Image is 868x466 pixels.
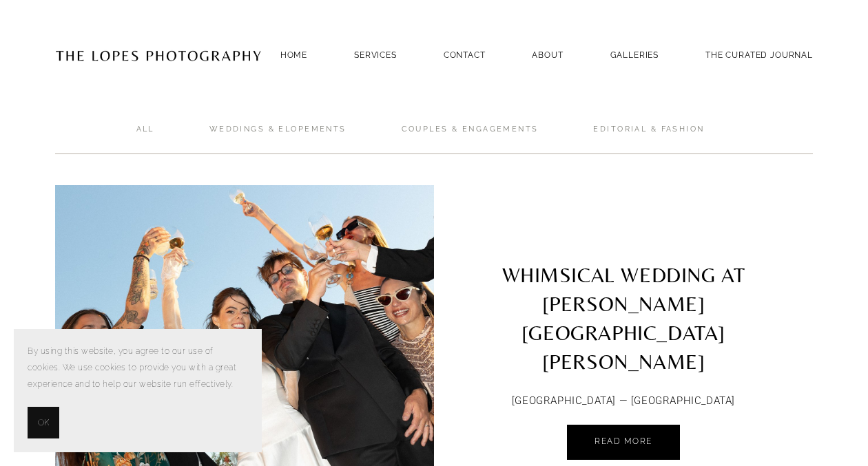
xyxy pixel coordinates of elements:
span: Read More [595,436,652,446]
a: Editorial & Fashion [593,124,704,154]
a: Contact [444,45,486,64]
button: OK [28,407,59,438]
span: OK [38,414,49,431]
img: Portugal Wedding Photographer | The Lopes Photography [55,21,262,89]
a: SERVICES [354,50,397,60]
p: By using this website, you agree to our use of cookies. We use cookies to provide you with a grea... [28,343,248,393]
a: THE CURATED JOURNAL [705,45,813,64]
p: [GEOGRAPHIC_DATA] — [GEOGRAPHIC_DATA] [480,392,767,411]
a: ALL [136,124,154,154]
a: WHIMSICAL WEDDING AT [PERSON_NAME][GEOGRAPHIC_DATA][PERSON_NAME] [434,185,813,383]
a: ABOUT [532,45,563,64]
a: Couples & ENGAGEMENTS [402,124,539,154]
a: GALLERIES [610,45,659,64]
section: Cookie banner [14,329,262,452]
a: Read More [567,425,680,460]
a: Weddings & Elopements [209,124,347,154]
a: Home [280,45,307,64]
